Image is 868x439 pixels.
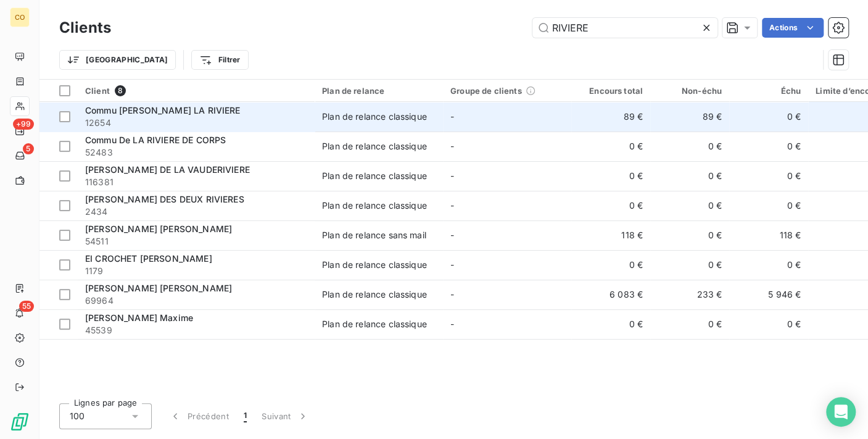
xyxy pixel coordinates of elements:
span: 5 [23,143,34,154]
div: Encours total [579,86,643,96]
div: Plan de relance classique [322,140,427,153]
button: Suivant [254,403,316,429]
div: CO [10,7,30,27]
div: Plan de relance classique [322,259,427,271]
span: Commu De LA RIVIERE DE CORPS [85,135,226,145]
td: 6 083 € [571,280,650,309]
img: Logo LeanPay [10,412,30,432]
td: 0 € [571,309,650,339]
span: 12654 [85,117,307,129]
td: 0 € [729,102,808,132]
td: 233 € [650,280,729,309]
span: Client [85,86,110,96]
input: Rechercher [532,18,717,38]
span: - [450,319,454,329]
span: 1179 [85,265,307,277]
button: [GEOGRAPHIC_DATA] [59,50,176,70]
span: Commu [PERSON_NAME] LA RIVIERE [85,105,241,115]
button: Actions [762,18,824,38]
span: [PERSON_NAME] DES DEUX RIVIERES [85,194,244,204]
span: 54511 [85,235,307,248]
span: 116381 [85,176,307,188]
td: 0 € [571,250,650,280]
td: 89 € [571,102,650,132]
td: 0 € [650,191,729,220]
span: - [450,259,454,270]
span: +99 [13,119,34,130]
span: [PERSON_NAME] Maxime [85,312,193,323]
td: 0 € [571,161,650,191]
span: [PERSON_NAME] [PERSON_NAME] [85,224,232,234]
span: 45539 [85,324,307,337]
div: Open Intercom Messenger [826,397,856,427]
div: Plan de relance sans mail [322,229,426,241]
div: Plan de relance classique [322,288,427,301]
td: 118 € [571,220,650,250]
span: - [450,170,454,181]
td: 0 € [650,220,729,250]
td: 5 946 € [729,280,808,309]
span: [PERSON_NAME] [PERSON_NAME] [85,283,232,293]
div: Plan de relance classique [322,111,427,123]
span: - [450,141,454,151]
div: Plan de relance classique [322,199,427,212]
td: 0 € [650,132,729,161]
div: Échu [737,86,801,96]
td: 0 € [729,132,808,161]
span: 55 [19,301,34,312]
div: Plan de relance classique [322,170,427,182]
td: 118 € [729,220,808,250]
td: 0 € [729,191,808,220]
td: 0 € [729,161,808,191]
span: 69964 [85,295,307,307]
td: 0 € [571,132,650,161]
td: 0 € [650,161,729,191]
td: 89 € [650,102,729,132]
span: 100 [70,410,85,422]
span: EI CROCHET [PERSON_NAME] [85,253,212,264]
span: - [450,200,454,211]
td: 0 € [650,250,729,280]
span: - [450,230,454,240]
span: - [450,111,454,122]
span: [PERSON_NAME] DE LA VAUDERIVIERE [85,164,250,175]
button: Précédent [162,403,236,429]
td: 0 € [650,309,729,339]
td: 0 € [571,191,650,220]
span: Groupe de clients [450,86,522,96]
span: 1 [244,410,247,422]
span: 2434 [85,206,307,218]
button: 1 [236,403,254,429]
h3: Clients [59,17,111,39]
div: Plan de relance classique [322,318,427,330]
td: 0 € [729,309,808,339]
span: 8 [115,85,126,96]
td: 0 € [729,250,808,280]
div: Plan de relance [322,86,436,96]
span: 52483 [85,146,307,159]
button: Filtrer [191,50,248,70]
div: Non-échu [658,86,722,96]
span: - [450,289,454,299]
